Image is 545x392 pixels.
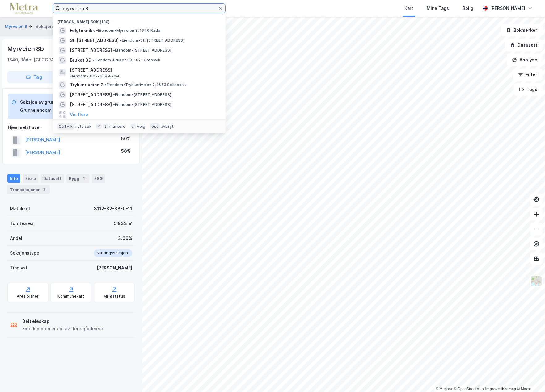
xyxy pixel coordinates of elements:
[121,135,131,142] div: 50%
[5,23,28,30] button: Myrveien 8
[113,48,171,53] span: Eiendom • [STREET_ADDRESS]
[70,101,112,108] span: [STREET_ADDRESS]
[22,318,103,325] div: Delt eieskap
[105,82,107,87] span: •
[8,124,134,131] div: Hjemmelshaver
[121,148,131,155] div: 50%
[10,220,35,227] div: Tomteareal
[104,294,125,299] div: Miljøstatus
[463,5,473,12] div: Bolig
[514,362,545,392] div: Kontrollprogram for chat
[10,235,22,242] div: Andel
[490,5,525,12] div: [PERSON_NAME]
[70,56,91,64] span: Bruket 39
[505,39,543,51] button: Datasett
[36,23,53,30] div: Seksjon
[113,48,115,52] span: •
[10,3,38,14] img: metra-logo.256734c3b2bbffee19d4.png
[513,69,543,81] button: Filter
[137,124,146,129] div: velg
[485,387,516,391] a: Improve this map
[10,249,39,257] div: Seksjonstype
[93,58,161,63] span: Eiendom • Bruket 39, 1621 Gressvik
[10,205,30,212] div: Matrikkel
[96,28,160,33] span: Eiendom • Myrveien 8, 1640 Råde
[7,71,61,83] button: Tag
[113,92,115,97] span: •
[70,47,112,54] span: [STREET_ADDRESS]
[75,124,92,129] div: nytt søk
[120,38,184,43] span: Eiendom • St. [STREET_ADDRESS]
[10,264,27,272] div: Tinglyst
[70,37,119,44] span: St. [STREET_ADDRESS]
[60,4,218,13] input: Søk på adresse, matrikkel, gårdeiere, leietakere eller personer
[530,275,542,287] img: Z
[501,24,543,36] button: Bokmerker
[161,124,174,129] div: avbryt
[113,92,171,97] span: Eiendom • [STREET_ADDRESS]
[70,74,120,79] span: Eiendom • 3107-608-8-0-0
[150,123,160,130] div: esc
[454,387,484,391] a: OpenStreetMap
[20,98,80,106] div: Seksjon av grunneiendom
[70,111,88,118] button: Vis flere
[7,44,45,54] div: Myrveien 8b
[514,83,543,96] button: Tags
[20,106,52,114] div: Grunneiendom
[404,5,413,12] div: Kart
[109,124,125,129] div: markere
[96,28,98,33] span: •
[70,81,104,89] span: Trykkeriveien 2
[105,82,186,87] span: Eiendom • Trykkeriveien 2, 1653 Sellebakk
[94,205,132,212] div: 3112-82-88-0-11
[7,56,79,64] div: 1640, Råde, [GEOGRAPHIC_DATA]
[41,174,64,183] div: Datasett
[114,220,132,227] div: 5 933 ㎡
[17,294,39,299] div: Arealplaner
[57,123,74,130] div: Ctrl + k
[97,264,132,272] div: [PERSON_NAME]
[118,235,132,242] div: 3.06%
[41,186,47,193] div: 3
[57,294,84,299] div: Kommunekart
[66,174,89,183] div: Bygg
[113,102,115,107] span: •
[514,362,545,392] iframe: Chat Widget
[53,15,226,26] div: [PERSON_NAME] søk (100)
[70,91,112,98] span: [STREET_ADDRESS]
[70,66,218,74] span: [STREET_ADDRESS]
[70,27,95,34] span: Felgteknikk
[436,387,453,391] a: Mapbox
[7,185,50,194] div: Transaksjoner
[22,325,103,332] div: Eiendommen er eid av flere gårdeiere
[120,38,122,43] span: •
[113,102,171,107] span: Eiendom • [STREET_ADDRESS]
[93,58,95,62] span: •
[81,175,87,181] div: 1
[92,174,105,183] div: ESG
[507,54,543,66] button: Analyse
[7,174,20,183] div: Info
[23,174,38,183] div: Eiere
[427,5,449,12] div: Mine Tags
